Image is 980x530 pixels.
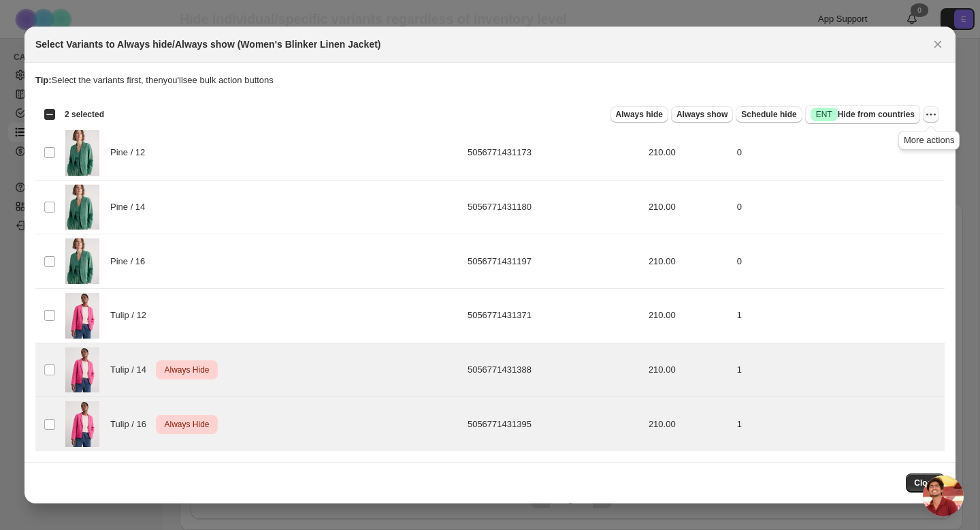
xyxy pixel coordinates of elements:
span: ENT [816,109,832,120]
img: Blinker-blazer-pine-linen-jacket-seasalt-australia.jpg [65,185,99,230]
div: Open chat [923,476,964,516]
button: More actions [923,106,939,123]
span: Hide from countries [811,108,915,121]
td: 5056771431388 [463,343,644,397]
td: 210.00 [644,289,733,343]
img: Blinker-blazer-tulip-linen-jacket-seasalt-australia.jpg [65,347,99,393]
p: Select the variants first, then you'll see bulk action buttons [35,74,945,87]
button: SuccessENTHide from countries [805,105,920,124]
button: Close [928,35,947,54]
span: Pine / 16 [110,255,152,268]
span: Always show [676,109,728,120]
td: 0 [733,234,945,289]
td: 0 [733,180,945,234]
span: Always hide [616,109,663,120]
img: Blinker-blazer-tulip-linen-jacket-seasalt-australia.jpg [65,293,99,339]
strong: Tip: [35,75,52,85]
td: 1 [733,289,945,343]
td: 5056771431180 [463,180,644,234]
button: Schedule hide [736,106,802,123]
span: Tulip / 16 [110,418,154,431]
td: 210.00 [644,125,733,180]
span: Schedule hide [741,109,796,120]
span: Tulip / 12 [110,309,154,322]
img: Blinker-blazer-tulip-linen-jacket-seasalt-australia.jpg [65,401,99,447]
td: 0 [733,125,945,180]
span: Pine / 14 [110,200,152,214]
td: 210.00 [644,234,733,289]
td: 1 [733,397,945,451]
td: 210.00 [644,180,733,234]
button: Always show [671,106,733,123]
span: Tulip / 14 [110,363,154,377]
img: Blinker-blazer-pine-linen-jacket-seasalt-australia.jpg [65,238,99,284]
span: 2 selected [65,109,104,120]
td: 5056771431197 [463,234,644,289]
button: Always hide [610,106,668,123]
td: 210.00 [644,397,733,451]
button: Close [906,473,945,493]
span: Pine / 12 [110,146,152,159]
img: Blinker-blazer-pine-linen-jacket-seasalt-australia.jpg [65,130,99,176]
td: 5056771431371 [463,289,644,343]
td: 1 [733,343,945,397]
td: 5056771431173 [463,125,644,180]
td: 210.00 [644,343,733,397]
span: Always Hide [161,362,212,378]
h2: Select Variants to Always hide/Always show (Women's Blinker Linen Jacket) [35,37,381,51]
span: Close [914,478,936,488]
span: Always Hide [161,416,212,433]
td: 5056771431395 [463,397,644,451]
